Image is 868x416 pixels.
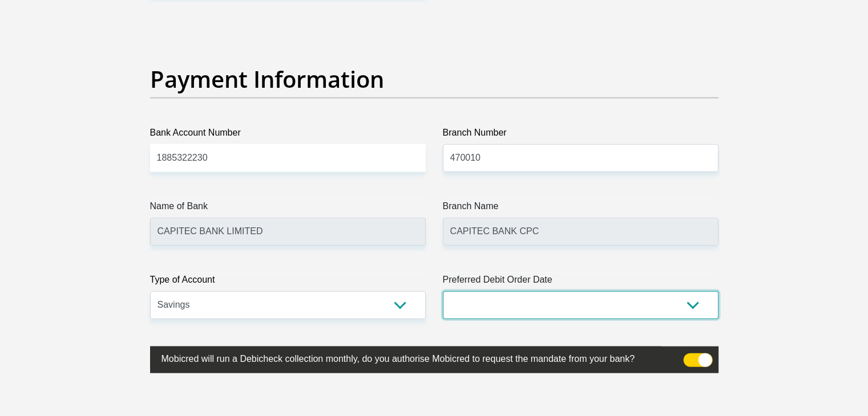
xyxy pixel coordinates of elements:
[150,126,426,144] label: Bank Account Number
[443,144,718,172] input: Branch Number
[150,273,426,291] label: Type of Account
[443,199,718,218] label: Branch Name
[150,144,426,172] input: Bank Account Number
[443,126,718,144] label: Branch Number
[150,199,426,218] label: Name of Bank
[150,66,718,93] h2: Payment Information
[150,218,426,246] input: Name of Bank
[443,273,718,291] label: Preferred Debit Order Date
[150,346,661,369] label: Mobicred will run a Debicheck collection monthly, do you authorise Mobicred to request the mandat...
[443,218,718,246] input: Branch Name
